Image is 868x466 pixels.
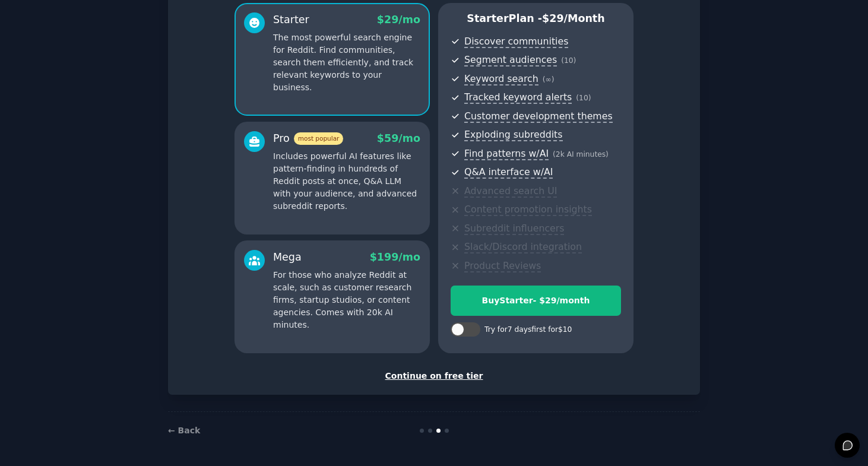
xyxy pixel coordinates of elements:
button: BuyStarter- $29/month [451,286,621,316]
span: Content promotion insights [464,204,592,216]
span: Find patterns w/AI [464,148,549,160]
div: Buy Starter - $ 29 /month [451,294,620,307]
div: Try for 7 days first for $10 [484,325,572,335]
div: Mega [273,250,302,265]
p: The most powerful search engine for Reddit. Find communities, search them efficiently, and track ... [273,31,420,94]
span: $ 29 /mo [377,14,420,26]
span: Customer development themes [464,110,613,123]
p: Includes powerful AI features like pattern-finding in hundreds of Reddit posts at once, Q&A LLM w... [273,150,420,213]
span: $ 29 /month [542,12,605,24]
span: Discover communities [464,36,568,48]
span: Segment audiences [464,54,557,66]
div: Starter [273,12,309,27]
span: Tracked keyword alerts [464,91,572,104]
span: $ 199 /mo [370,251,420,263]
span: Keyword search [464,73,538,85]
span: Advanced search UI [464,185,557,198]
span: Product Reviews [464,260,541,272]
p: For those who analyze Reddit at scale, such as customer research firms, startup studios, or conte... [273,269,420,331]
div: Continue on free tier [180,370,688,382]
div: Pro [273,131,343,146]
span: $ 59 /mo [377,132,420,144]
p: Starter Plan - [451,11,621,26]
span: Q&A interface w/AI [464,166,553,179]
span: Subreddit influencers [464,223,564,235]
span: ( ∞ ) [543,75,555,84]
span: ( 10 ) [576,94,591,102]
span: ( 10 ) [561,56,576,65]
span: Slack/Discord integration [464,241,582,253]
a: ← Back [168,426,200,435]
span: Exploding subreddits [464,129,562,141]
span: most popular [294,132,344,145]
span: ( 2k AI minutes ) [553,150,609,158]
